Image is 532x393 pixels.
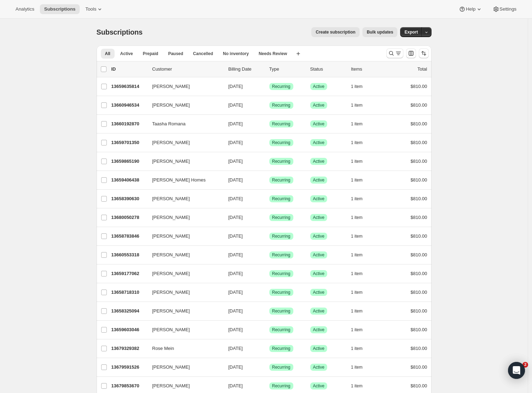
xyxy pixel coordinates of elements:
[351,213,371,222] button: 1 item
[313,346,325,351] span: Active
[228,271,243,276] span: [DATE]
[228,66,264,73] p: Billing Date
[152,177,206,184] span: [PERSON_NAME] Homes
[272,308,291,314] span: Recurring
[111,231,427,241] div: 13658783846[PERSON_NAME][DATE]SuccessRecurringSuccessActive1 item$810.00
[313,215,325,220] span: Active
[313,383,325,389] span: Active
[351,327,363,333] span: 1 item
[411,271,427,276] span: $810.00
[411,308,427,314] span: $810.00
[152,102,190,109] span: [PERSON_NAME]
[111,213,427,222] div: 13680050278[PERSON_NAME][DATE]SuccessRecurringSuccessActive1 item$810.00
[111,158,147,165] p: 13659865190
[111,289,147,296] p: 13658718310
[148,193,219,204] button: [PERSON_NAME]
[351,175,371,185] button: 1 item
[81,4,108,14] button: Tools
[152,139,190,146] span: [PERSON_NAME]
[228,102,243,108] span: [DATE]
[272,383,291,389] span: Recurring
[508,362,525,379] div: Open Intercom Messenger
[313,327,325,333] span: Active
[148,231,219,242] button: [PERSON_NAME]
[40,4,80,14] button: Subscriptions
[351,121,363,127] span: 1 item
[351,177,363,183] span: 1 item
[351,102,363,108] span: 1 item
[228,215,243,220] span: [DATE]
[417,66,427,73] p: Total
[228,196,243,201] span: [DATE]
[111,175,427,185] div: 13659406438[PERSON_NAME] Homes[DATE]SuccessRecurringSuccessActive1 item$810.00
[148,174,219,186] button: [PERSON_NAME] Homes
[148,137,219,148] button: [PERSON_NAME]
[228,327,243,332] span: [DATE]
[313,140,325,145] span: Active
[313,84,325,89] span: Active
[148,343,219,354] button: Rose Mein
[351,325,371,335] button: 1 item
[351,271,363,276] span: 1 item
[111,250,427,260] div: 13660553318[PERSON_NAME][DATE]SuccessRecurringSuccessActive1 item$810.00
[111,82,427,91] div: 13659635814[PERSON_NAME][DATE]SuccessRecurringSuccessActive1 item$810.00
[293,49,304,59] button: Create new view
[44,6,75,12] span: Subscriptions
[105,51,110,56] span: All
[228,233,243,239] span: [DATE]
[111,102,147,109] p: 13660946534
[111,138,427,148] div: 13659701350[PERSON_NAME][DATE]SuccessRecurringSuccessActive1 item$810.00
[411,327,427,332] span: $810.00
[148,268,219,279] button: [PERSON_NAME]
[316,29,355,35] span: Create subscription
[411,215,427,220] span: $810.00
[111,362,427,372] div: 13679591526[PERSON_NAME][DATE]SuccessRecurringSuccessActive1 item$810.00
[367,29,393,35] span: Bulk updates
[148,118,219,130] button: Taasha Romana
[111,251,147,258] p: 13660553318
[351,231,371,241] button: 1 item
[228,346,243,351] span: [DATE]
[152,214,190,221] span: [PERSON_NAME]
[411,290,427,295] span: $810.00
[313,121,325,127] span: Active
[272,140,291,145] span: Recurring
[228,121,243,126] span: [DATE]
[411,196,427,201] span: $810.00
[351,362,371,372] button: 1 item
[411,159,427,164] span: $810.00
[111,156,427,166] div: 13659865190[PERSON_NAME][DATE]SuccessRecurringSuccessActive1 item$810.00
[419,48,429,58] button: Sort the results
[152,233,190,240] span: [PERSON_NAME]
[152,308,190,315] span: [PERSON_NAME]
[152,364,190,371] span: [PERSON_NAME]
[351,140,363,145] span: 1 item
[111,306,427,316] div: 13658325094[PERSON_NAME][DATE]SuccessRecurringSuccessActive1 item$810.00
[522,362,528,368] span: 2
[351,346,363,351] span: 1 item
[152,195,190,202] span: [PERSON_NAME]
[148,362,219,373] button: [PERSON_NAME]
[152,158,190,165] span: [PERSON_NAME]
[228,140,243,145] span: [DATE]
[111,177,147,184] p: 13659406438
[351,119,371,129] button: 1 item
[351,252,363,258] span: 1 item
[148,287,219,298] button: [PERSON_NAME]
[111,119,427,129] div: 13660192870Taasha Romana[DATE]SuccessRecurringSuccessActive1 item$810.00
[466,6,475,12] span: Help
[228,159,243,164] span: [DATE]
[111,139,147,146] p: 13659701350
[148,212,219,223] button: [PERSON_NAME]
[120,51,133,56] span: Active
[111,381,427,391] div: 13679853670[PERSON_NAME][DATE]SuccessRecurringSuccessActive1 item$810.00
[351,344,371,353] button: 1 item
[351,290,363,295] span: 1 item
[228,364,243,370] span: [DATE]
[111,194,427,204] div: 13658390630[PERSON_NAME][DATE]SuccessRecurringSuccessActive1 item$810.00
[111,100,427,110] div: 13660946534[PERSON_NAME][DATE]SuccessRecurringSuccessActive1 item$810.00
[400,27,422,37] button: Export
[411,252,427,257] span: $810.00
[152,251,190,258] span: [PERSON_NAME]
[351,308,363,314] span: 1 item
